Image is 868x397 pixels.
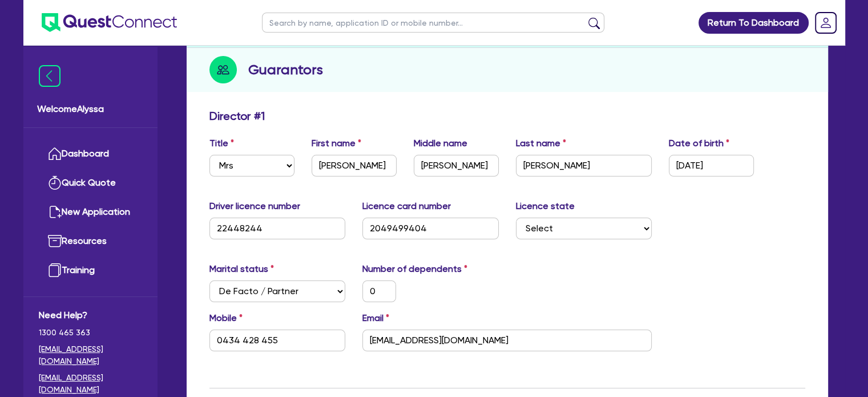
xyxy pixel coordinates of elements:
label: Date of birth [669,137,729,150]
label: Driver licence number [209,199,300,213]
span: Welcome Alyssa [37,102,144,116]
a: [EMAIL_ADDRESS][DOMAIN_NAME] [39,343,142,367]
input: Search by name, application ID or mobile number... [262,13,604,33]
label: First name [312,137,361,150]
a: Dashboard [39,139,142,169]
label: Licence state [516,199,575,213]
a: Return To Dashboard [699,12,809,34]
img: quick-quote [48,176,62,190]
h2: Guarantors [248,59,323,80]
label: Last name [516,137,566,150]
img: resources [48,234,62,248]
a: Dropdown toggle [811,8,841,38]
label: Email [362,311,389,325]
label: Licence card number [362,199,451,213]
a: Training [39,256,142,285]
label: Mobile [209,311,243,325]
input: DD / MM / YYYY [669,155,754,177]
h3: Director # 1 [209,109,265,123]
label: Title [209,137,234,150]
img: icon-menu-close [39,65,60,87]
a: Resources [39,227,142,256]
label: Marital status [209,262,274,276]
label: Middle name [414,137,467,150]
a: Quick Quote [39,169,142,198]
img: quest-connect-logo-blue [42,13,177,32]
span: 1300 465 363 [39,327,142,339]
img: new-application [48,205,62,219]
img: step-icon [209,56,237,83]
a: [EMAIL_ADDRESS][DOMAIN_NAME] [39,372,142,396]
label: Number of dependents [362,262,467,276]
img: training [48,263,62,277]
span: Need Help? [39,308,142,322]
a: New Application [39,198,142,227]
